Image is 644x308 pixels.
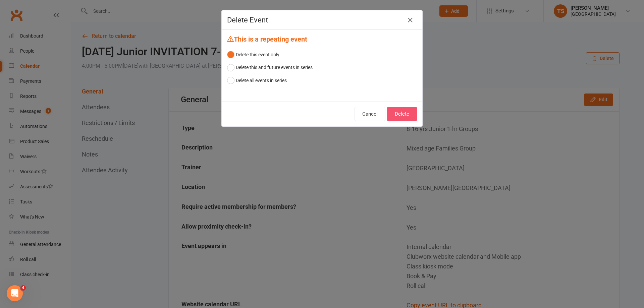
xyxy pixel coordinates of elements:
button: Cancel [355,107,385,121]
span: 4 [20,285,26,291]
iframe: Intercom live chat [7,285,23,301]
button: Delete this event only [227,48,279,61]
h4: This is a repeating event [227,35,417,43]
button: Close [405,15,416,25]
button: Delete this and future events in series [227,61,313,74]
h4: Delete Event [227,16,417,24]
button: Delete all events in series [227,74,287,87]
button: Delete [387,107,417,121]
